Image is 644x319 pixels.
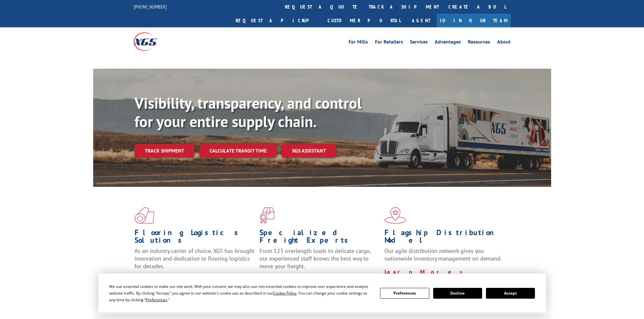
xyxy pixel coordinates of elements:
[405,14,437,27] a: Agent
[135,93,362,131] b: Visibility, transparency, and control for your entire supply chain.
[231,14,323,27] a: Request a pickup
[135,207,154,224] img: xgs-icon-total-supply-chain-intelligence-red
[349,39,368,46] a: For Mills
[260,229,380,247] h1: Specialized Freight Experts
[199,144,277,158] a: Calculate transit time
[468,39,490,46] a: Resources
[384,207,406,224] img: xgs-icon-flagship-distribution-model-red
[384,247,502,262] span: Our agile distribution network gives you nationwide inventory management on demand.
[135,144,194,157] a: Track shipment
[437,14,511,27] a: Join Our Team
[260,207,274,224] img: xgs-icon-focused-on-flooring-red
[433,288,482,299] button: Decline
[375,39,403,46] a: For Retailers
[134,3,167,10] a: [PHONE_NUMBER]
[497,39,511,46] a: About
[260,247,380,275] p: From 123 overlength loads to delicate cargo, our experienced staff knows the best way to move you...
[135,247,254,270] span: As an industry carrier of choice, XGS has brought innovation and dedication to flooring logistics...
[135,229,255,247] h1: Flooring Logistics Solutions
[435,39,461,46] a: Advantages
[384,229,505,247] h1: Flagship Distribution Model
[380,288,429,299] button: Preferences
[384,268,464,275] a: Learn More >
[273,290,296,296] span: Cookie Policy
[109,283,372,303] div: We use essential cookies to make our site work. With your consent, we may also use non-essential ...
[410,39,428,46] a: Services
[146,297,167,302] span: Preferences
[282,144,336,158] a: XGS ASSISTANT
[323,14,405,27] a: Customer Portal
[486,288,535,299] button: Accept
[98,274,546,313] div: Cookie Consent Prompt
